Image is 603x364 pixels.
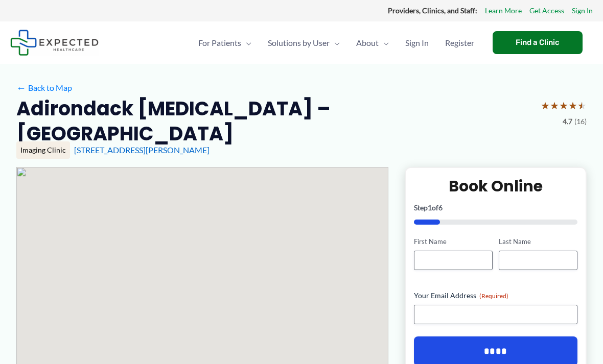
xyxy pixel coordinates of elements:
span: ★ [559,96,568,115]
label: Your Email Address [414,290,577,301]
span: For Patients [198,25,241,61]
span: ← [16,83,26,92]
span: Solutions by User [268,25,330,61]
span: (Required) [479,292,508,300]
a: Find a Clinic [493,31,583,54]
h2: Book Online [414,176,577,196]
a: Get Access [529,4,564,17]
label: Last Name [499,237,577,247]
strong: Providers, Clinics, and Staff: [388,6,477,15]
span: ★ [568,96,577,115]
a: Sign In [572,4,593,17]
a: [STREET_ADDRESS][PERSON_NAME] [74,145,210,155]
img: Expected Healthcare Logo - side, dark font, small [10,30,99,56]
a: AboutMenu Toggle [348,25,397,61]
span: Menu Toggle [241,25,251,61]
span: Menu Toggle [330,25,340,61]
a: For PatientsMenu Toggle [190,25,260,61]
span: Register [445,25,474,61]
span: 4.7 [563,115,572,128]
h2: Adirondack [MEDICAL_DATA] – [GEOGRAPHIC_DATA] [16,96,532,147]
span: ★ [541,96,550,115]
span: ★ [550,96,559,115]
nav: Primary Site Navigation [190,25,482,61]
span: Sign In [405,25,429,61]
a: Register [437,25,482,61]
a: ←Back to Map [16,80,72,95]
a: Sign In [397,25,437,61]
span: 6 [438,203,443,212]
p: Step of [414,204,577,211]
span: ★ [577,96,587,115]
label: First Name [414,237,493,247]
span: 1 [428,203,432,212]
a: Solutions by UserMenu Toggle [260,25,348,61]
a: Learn More [485,4,522,17]
span: Menu Toggle [379,25,389,61]
span: (16) [574,115,587,128]
span: About [356,25,379,61]
div: Imaging Clinic [16,141,70,159]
